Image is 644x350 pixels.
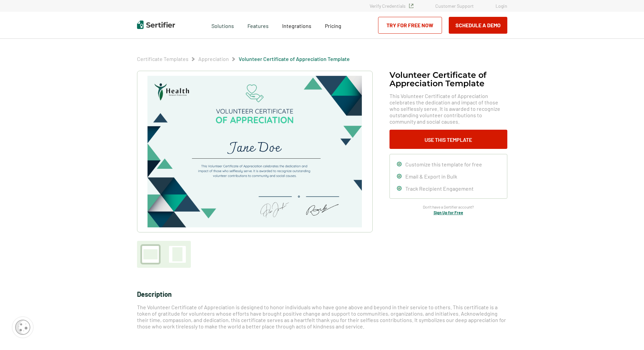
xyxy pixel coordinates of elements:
[325,23,341,29] span: Pricing
[198,56,229,62] a: Appreciation
[137,21,175,29] img: Sertifier | Digital Credentialing Platform
[137,56,189,62] a: Certificate Templates
[282,21,311,29] a: Integrations
[449,17,507,34] button: Schedule a Demo
[496,3,507,9] a: Login
[409,4,413,8] img: Verified
[435,3,474,9] a: Customer Support
[137,304,506,329] span: The Volunteer Certificate of Appreciation is designed to honor individuals who have gone above an...
[247,21,269,29] span: Features
[15,320,30,335] img: Cookie Popup Icon
[378,17,442,34] a: Try for Free Now
[389,130,507,149] button: Use This Template
[137,290,172,298] span: Description
[325,21,341,29] a: Pricing
[137,56,350,62] div: Breadcrumb
[405,173,457,180] span: Email & Export in Bulk
[370,3,413,9] a: Verify Credentials
[389,93,507,125] span: This Volunteer Certificate of Appreciation celebrates the dedication and impact of those who self...
[282,23,311,29] span: Integrations
[434,210,463,215] a: Sign Up for Free
[389,71,507,88] h1: Volunteer Certificate of Appreciation Template
[211,21,234,29] span: Solutions
[405,161,482,167] span: Customize this template for free
[423,204,474,210] span: Don’t have a Sertifier account?
[147,76,362,227] img: Volunteer Certificate of Appreciation Template
[405,185,474,192] span: Track Recipient Engagement
[239,56,350,62] a: Volunteer Certificate of Appreciation Template
[610,318,644,350] iframe: Chat Widget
